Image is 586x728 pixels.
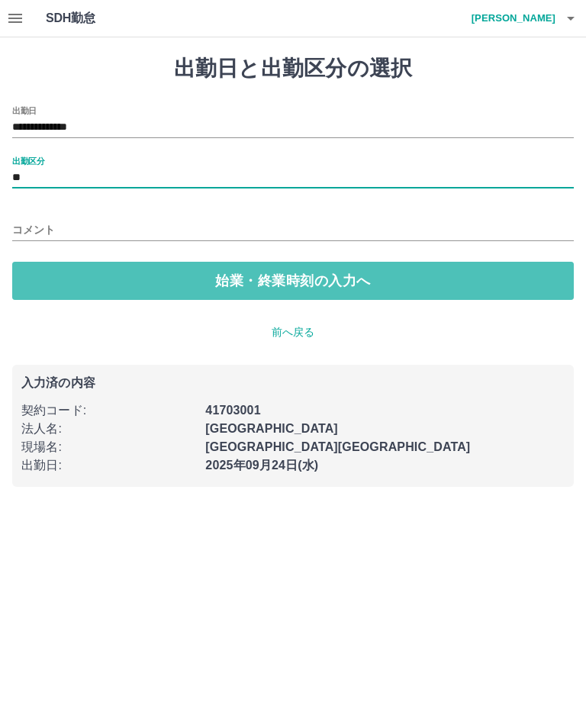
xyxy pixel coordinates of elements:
[12,105,37,116] label: 出勤日
[12,324,574,340] p: 前へ戻る
[205,440,470,453] b: [GEOGRAPHIC_DATA][GEOGRAPHIC_DATA]
[205,422,338,435] b: [GEOGRAPHIC_DATA]
[12,56,574,82] h1: 出勤日と出勤区分の選択
[205,404,260,417] b: 41703001
[205,459,318,472] b: 2025年09月24日(水)
[21,420,196,438] p: 法人名 :
[12,262,574,300] button: 始業・終業時刻の入力へ
[12,155,44,166] label: 出勤区分
[21,401,196,420] p: 契約コード :
[21,377,565,389] p: 入力済の内容
[21,456,196,475] p: 出勤日 :
[21,438,196,456] p: 現場名 :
